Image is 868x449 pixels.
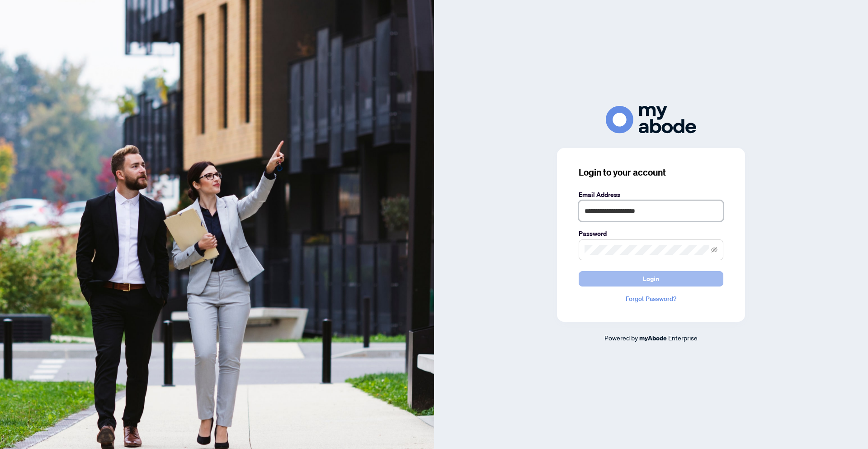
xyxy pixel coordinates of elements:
[643,272,659,286] span: Login
[579,271,723,287] button: Login
[606,106,696,134] img: ma-logo
[579,229,723,239] label: Password
[639,333,667,343] a: myAbode
[579,166,723,179] h3: Login to your account
[579,190,723,200] label: Email Address
[604,334,638,342] span: Powered by
[711,247,717,253] span: eye-invisible
[668,334,698,342] span: Enterprise
[579,294,723,304] a: Forgot Password?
